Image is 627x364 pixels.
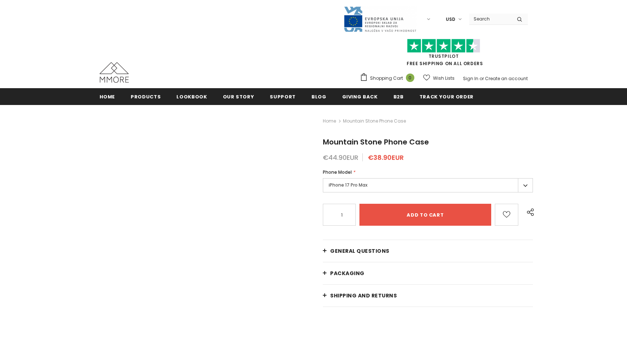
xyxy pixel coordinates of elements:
span: Shopping Cart [370,75,403,82]
span: Products [131,93,161,100]
a: Products [131,88,161,105]
a: Blog [311,88,326,105]
a: Track your order [419,88,474,105]
span: €44.90EUR [323,153,358,162]
span: or [479,75,484,82]
span: Track your order [419,93,474,100]
img: MMORE Cases [100,62,129,83]
span: General Questions [330,247,389,255]
a: Giving back [342,88,378,105]
span: PACKAGING [330,270,365,277]
span: B2B [393,93,404,100]
a: Wish Lists [423,72,455,85]
span: FREE SHIPPING ON ALL ORDERS [360,42,528,67]
a: Sign In [463,75,478,82]
a: PACKAGING [323,262,533,284]
a: General Questions [323,240,533,262]
span: Phone Model [323,169,352,175]
input: Search Site [469,14,511,24]
a: Lookbook [176,88,207,105]
a: Shipping and returns [323,285,533,307]
span: Mountain Stone Phone Case [343,117,406,125]
span: support [270,93,296,100]
span: Blog [311,93,326,100]
span: €38.90EUR [368,153,404,162]
img: Trust Pilot Stars [407,39,480,53]
span: USD [446,16,455,23]
span: Home [100,93,115,100]
a: Shopping Cart 0 [360,73,418,84]
img: Javni Razpis [343,6,417,33]
span: Lookbook [176,93,207,100]
a: Javni Razpis [343,16,417,22]
span: 0 [406,74,414,82]
a: support [270,88,296,105]
a: Our Story [223,88,254,105]
span: Our Story [223,93,254,100]
a: Create an account [485,75,528,82]
a: Home [323,117,336,125]
a: B2B [393,88,404,105]
input: Add to cart [359,204,491,226]
span: Mountain Stone Phone Case [323,137,429,147]
span: Giving back [342,93,378,100]
a: Home [100,88,115,105]
span: Wish Lists [433,75,455,82]
a: Trustpilot [429,53,459,59]
label: iPhone 17 Pro Max [323,178,533,192]
span: Shipping and returns [330,292,397,299]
